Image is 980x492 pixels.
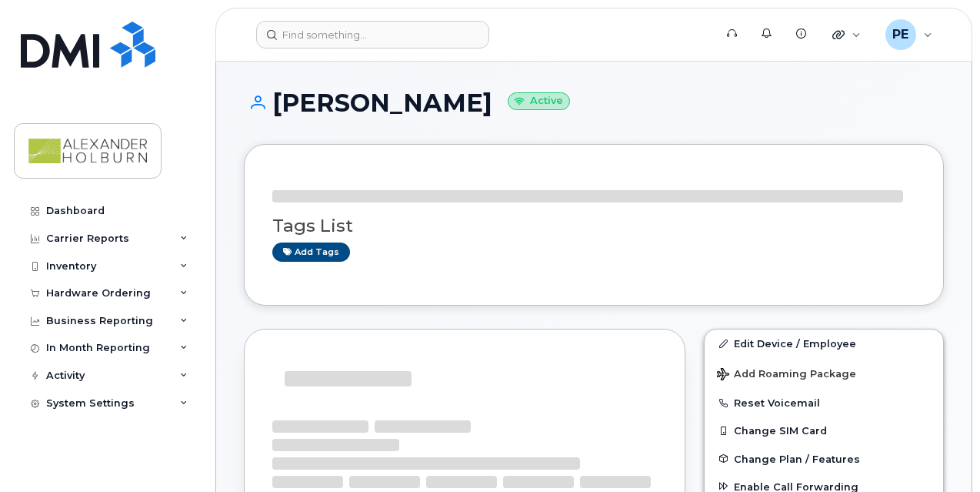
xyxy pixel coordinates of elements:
[705,330,943,357] a: Edit Device / Employee
[734,453,860,464] span: Change Plan / Features
[272,216,915,236] h3: Tags List
[705,417,943,444] button: Change SIM Card
[705,389,943,417] button: Reset Voicemail
[508,92,570,110] small: Active
[244,89,944,116] h1: [PERSON_NAME]
[272,243,350,262] a: Add tags
[705,445,943,473] button: Change Plan / Features
[717,368,856,383] span: Add Roaming Package
[734,480,858,492] span: Enable Call Forwarding
[705,357,943,389] button: Add Roaming Package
